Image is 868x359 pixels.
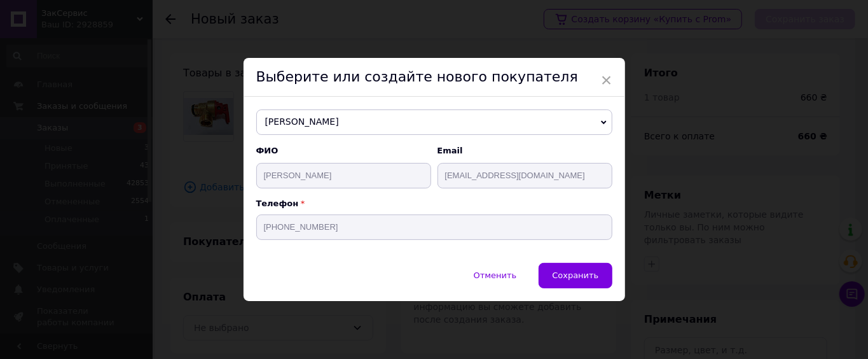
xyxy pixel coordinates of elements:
[539,263,612,288] button: Сохранить
[474,271,517,280] span: Отменить
[601,69,612,91] span: ×
[552,271,598,280] span: Сохранить
[256,199,612,208] p: Телефон
[256,215,612,240] input: +38 096 0000000
[256,109,612,135] span: [PERSON_NAME]
[437,145,612,157] span: Email
[256,145,431,157] span: ФИО
[244,58,625,97] div: Выберите или создайте нового покупателя
[460,263,530,288] button: Отменить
